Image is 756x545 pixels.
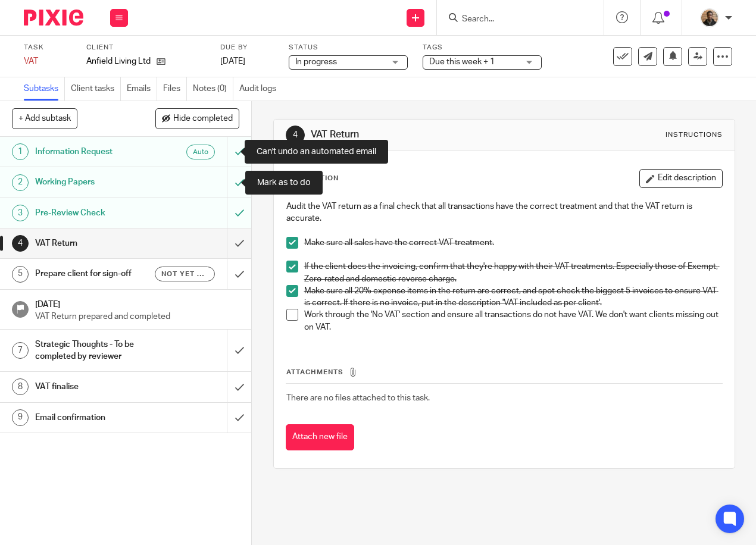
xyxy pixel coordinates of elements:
div: 3 [12,205,29,221]
p: Make sure all sales have the correct VAT treatment. [304,237,722,249]
a: Audit logs [239,77,282,101]
button: Hide completed [155,108,239,129]
h1: Strategic Thoughts - To be completed by reviewer [35,336,155,366]
div: 9 [12,409,29,426]
h1: Working Papers [35,173,155,191]
label: Status [289,43,408,52]
label: Client [86,43,205,52]
div: 1 [12,143,29,160]
a: Subtasks [24,77,65,101]
span: Due this week + 1 [429,58,495,66]
button: Attach new file [286,424,354,451]
div: 8 [12,378,29,395]
label: Tags [423,43,542,52]
p: VAT Return prepared and completed [35,311,240,322]
a: Files [163,77,187,101]
a: Notes (0) [193,77,233,101]
div: Instructions [666,130,723,140]
h1: Email confirmation [35,409,155,427]
p: Make sure all 20% expense items in the return are correct, and spot check the biggest 5 invoices ... [304,285,722,309]
span: Attachments [286,369,343,375]
span: Hide completed [173,114,233,124]
p: Work through the 'No VAT' section and ensure all transactions do not have VAT. We don't want clie... [304,309,722,333]
h1: VAT Return [35,234,155,252]
a: Emails [127,77,157,101]
h1: Pre-Review Check [35,204,155,222]
button: Edit description [639,169,723,188]
span: There are no files attached to this task. [286,394,430,402]
div: 2 [12,174,29,191]
span: In progress [295,58,337,66]
p: If the client does the invoicing, confirm that they're happy with their VAT treatments. Especiall... [304,261,722,285]
div: 4 [286,126,305,145]
p: Description [286,174,339,183]
a: Client tasks [71,77,121,101]
label: Due by [220,43,274,52]
img: Pixie [24,10,83,26]
p: Audit the VAT return as a final check that all transactions have the correct treatment and that t... [286,201,722,225]
div: 4 [12,235,29,252]
div: VAT [24,55,71,67]
h1: Information Request [35,143,155,161]
label: Task [24,43,71,52]
div: 7 [12,342,29,359]
div: 5 [12,266,29,283]
button: + Add subtask [12,108,77,129]
img: WhatsApp%20Image%202025-04-23%20.jpg [700,8,719,27]
h1: VAT Return [311,129,529,141]
h1: VAT finalise [35,378,155,396]
span: [DATE] [220,57,245,65]
p: Anfield Living Ltd [86,55,151,67]
h1: Prepare client for sign-off [35,265,155,283]
span: Not yet sent [161,269,208,279]
div: Auto [186,145,215,159]
input: Search [461,14,568,25]
h1: [DATE] [35,296,240,311]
